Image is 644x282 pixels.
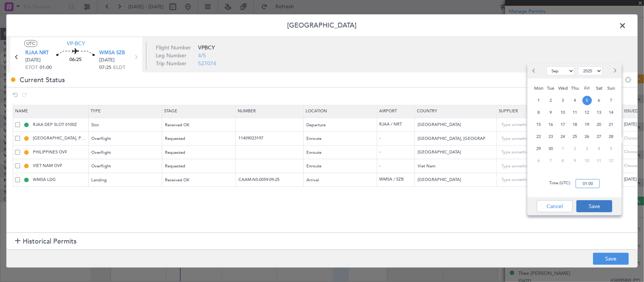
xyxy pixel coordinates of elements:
span: 2 [570,144,580,153]
header: [GEOGRAPHIC_DATA] [6,14,638,37]
div: 5-9-2025 [581,94,593,106]
span: 22 [534,132,544,141]
input: Type something... [501,120,569,131]
div: 2-10-2025 [569,143,581,155]
div: 17-9-2025 [557,118,569,130]
button: Save [593,253,629,265]
div: Wed [557,82,569,94]
button: Save [576,200,612,212]
span: 13 [595,108,604,117]
select: Select month [547,66,575,75]
span: 9 [570,156,580,166]
div: Thu [569,82,581,94]
div: 5-10-2025 [605,143,617,155]
span: 19 [583,120,592,129]
span: 16 [546,120,556,129]
input: Type something... [501,175,569,186]
span: 27 [595,132,604,141]
div: 28-9-2025 [605,130,617,143]
span: 18 [570,120,580,129]
div: 9-10-2025 [569,155,581,167]
div: 23-9-2025 [545,130,557,143]
span: 9 [546,108,556,117]
span: 3 [558,96,568,105]
span: 17 [558,120,568,129]
div: Mon [533,82,545,94]
span: 21 [607,120,616,129]
div: 3-9-2025 [557,94,569,106]
span: 6 [534,156,544,166]
div: 26-9-2025 [581,130,593,143]
div: Sat [593,82,605,94]
span: 11 [595,156,604,166]
span: 1 [534,96,544,105]
div: 25-9-2025 [569,130,581,143]
div: 12-10-2025 [605,155,617,167]
div: 11-9-2025 [569,106,581,118]
div: 6-9-2025 [593,94,605,106]
div: 19-9-2025 [581,118,593,130]
button: Cancel [537,200,573,212]
div: Tue [545,82,557,94]
span: 12 [583,108,592,117]
div: 8-10-2025 [557,155,569,167]
div: Sun [605,82,617,94]
select: Select year [578,66,603,75]
span: 2 [546,96,556,105]
div: 16-9-2025 [545,118,557,130]
span: 20 [595,120,604,129]
div: 11-10-2025 [593,155,605,167]
span: 4 [595,144,604,153]
div: 14-9-2025 [605,106,617,118]
span: Supplier [499,108,518,114]
span: 12 [607,156,616,166]
div: 13-9-2025 [593,106,605,118]
div: 1-10-2025 [557,143,569,155]
div: 18-9-2025 [569,118,581,130]
div: 6-10-2025 [533,155,545,167]
span: 11 [570,108,580,117]
span: 15 [534,120,544,129]
button: Next month [610,65,619,77]
input: Type something... [501,161,569,172]
div: 7-9-2025 [605,94,617,106]
span: 6 [595,96,604,105]
div: 24-9-2025 [557,130,569,143]
button: Previous month [530,65,539,77]
div: 2-9-2025 [545,94,557,106]
span: 25 [570,132,580,141]
span: 7 [546,156,556,166]
span: 4 [570,96,580,105]
div: 29-9-2025 [533,143,545,155]
div: 12-9-2025 [581,106,593,118]
span: 30 [546,144,556,153]
span: 14 [607,108,616,117]
div: 21-9-2025 [605,118,617,130]
div: 4-10-2025 [593,143,605,155]
div: 9-9-2025 [545,106,557,118]
span: 26 [583,132,592,141]
span: 28 [607,132,616,141]
input: Type something... [501,147,569,158]
div: 1-9-2025 [533,94,545,106]
div: 8-9-2025 [533,106,545,118]
span: 24 [558,132,568,141]
span: 1 [558,144,568,153]
span: 23 [546,132,556,141]
span: 8 [534,108,544,117]
div: 27-9-2025 [593,130,605,143]
span: Time (UTC): [549,180,571,188]
span: 8 [558,156,568,166]
div: 4-9-2025 [569,94,581,106]
div: 20-9-2025 [593,118,605,130]
span: 7 [607,96,616,105]
span: 5 [607,144,616,153]
input: Type something... [501,133,569,144]
input: --:-- [576,179,600,188]
div: 15-9-2025 [533,118,545,130]
div: 7-10-2025 [545,155,557,167]
div: 10-10-2025 [581,155,593,167]
span: 3 [583,144,592,153]
div: Fri [581,82,593,94]
div: 10-9-2025 [557,106,569,118]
